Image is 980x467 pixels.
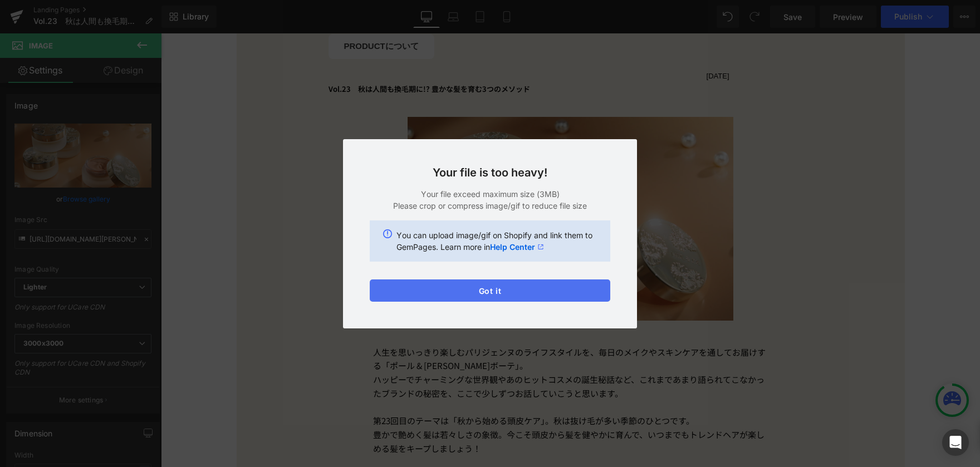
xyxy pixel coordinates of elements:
[370,200,610,212] p: Please crop or compress image/gif to reduce file size
[183,6,258,20] span: PRODUCTについて
[229,326,329,338] span: ポール & [PERSON_NAME]
[370,166,610,179] h3: Your file is too heavy!
[212,381,533,393] span: 第23回目のテーマは「秋から始める頭皮ケア」。秋は抜け毛が多い季節のひとつです。
[304,354,462,366] span: こで少しずつお話していこうと思います。
[212,340,604,366] span: ハッピーでチャーミングな世界観やあのヒットコスメの誕生秘話など、これまであまり語られてこなかったブランドの秘密を、
[396,229,597,253] p: You can upload image/gif on Shopify and link them to GemPages. Learn more in
[490,241,544,253] a: Help Center
[212,395,604,421] span: 豊かで艶めく髪は若々しさの象徴。今こそ頭皮から髪を健やかに育んで、いつまでもトレンドヘアが楽しめる髪をキープしましょう！
[168,1,273,26] a: PRODUCTについて
[212,312,607,340] p: 人生を思いっきり楽しむパリジェンヌのライフスタイルを、毎日のメイクやスキンケアを通してお届けする「
[370,188,610,200] p: Your file exceed maximum size (3MB)
[942,429,969,456] div: Open Intercom Messenger
[370,279,610,302] button: Got it
[329,326,367,338] span: ボーテ」。
[168,50,369,61] b: Vol.23 秋は人間も換毛期に!? 豊かな髪を育む3つのメソッド
[84,37,569,48] p: [DATE]
[296,354,304,366] span: こ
